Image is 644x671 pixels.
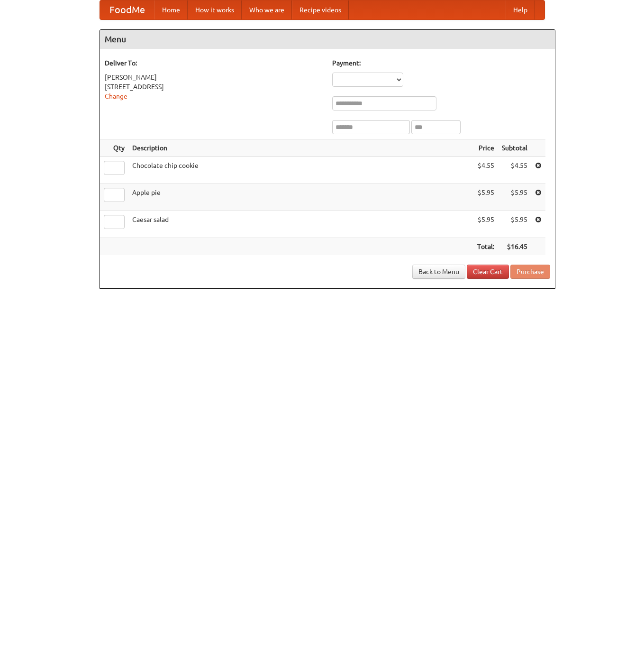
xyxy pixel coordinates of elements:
[100,139,128,157] th: Qty
[412,265,465,279] a: Back to Menu
[105,73,323,82] div: [PERSON_NAME]
[473,184,498,211] td: $5.95
[105,58,323,68] h5: Deliver To:
[498,184,531,211] td: $5.95
[154,0,188,19] a: Home
[128,139,473,157] th: Description
[332,58,550,68] h5: Payment:
[473,157,498,184] td: $4.55
[473,211,498,238] td: $5.95
[100,0,154,19] a: FoodMe
[498,238,531,256] th: $16.45
[128,211,473,238] td: Caesar salad
[498,211,531,238] td: $5.95
[473,238,498,256] th: Total:
[242,0,292,19] a: Who we are
[467,265,509,279] a: Clear Cart
[188,0,242,19] a: How it works
[105,82,323,92] div: [STREET_ADDRESS]
[498,157,531,184] td: $4.55
[506,0,535,19] a: Help
[105,92,127,100] a: Change
[498,139,531,157] th: Subtotal
[128,184,473,211] td: Apple pie
[100,30,555,49] h4: Menu
[292,0,349,19] a: Recipe videos
[128,157,473,184] td: Chocolate chip cookie
[473,139,498,157] th: Price
[510,265,550,279] button: Purchase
